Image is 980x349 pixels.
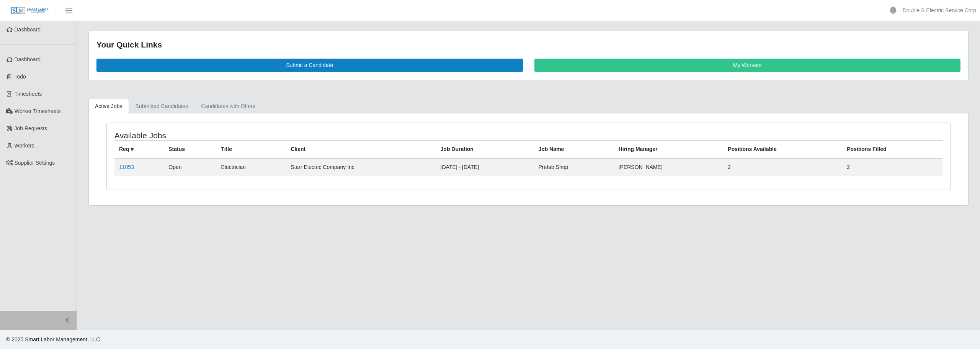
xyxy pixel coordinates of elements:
[164,158,216,176] td: Open
[194,99,261,114] a: Candidates with Offers
[15,108,60,114] span: Worker Timesheets
[88,99,129,114] a: Active Jobs
[15,91,42,97] span: Timesheets
[534,59,961,72] a: My Workers
[723,140,842,158] th: Positions Available
[96,39,960,51] div: Your Quick Links
[15,160,55,166] span: Supplier Settings
[164,140,216,158] th: Status
[114,131,453,140] h4: Available Jobs
[534,158,614,176] td: Prefab Shop
[15,26,41,33] span: Dashboard
[6,336,100,342] span: © 2025 Smart Labor Management, LLC
[842,140,942,158] th: Positions Filled
[614,140,724,158] th: Hiring Manager
[842,158,942,176] td: 2
[15,56,41,62] span: Dashboard
[119,164,134,170] a: 11053
[723,158,842,176] td: 2
[15,143,34,149] span: Workers
[436,140,534,158] th: Job Duration
[114,140,164,158] th: Req #
[614,158,724,176] td: [PERSON_NAME]
[286,158,436,176] td: Starr Electric Company Inc
[436,158,534,176] td: [DATE] - [DATE]
[11,7,49,15] img: SLM Logo
[286,140,436,158] th: Client
[15,74,26,80] span: Todo
[534,140,614,158] th: Job Name
[129,99,195,114] a: Submitted Candidates
[96,59,523,72] a: Submit a Candidate
[15,125,47,131] span: Job Requests
[216,140,286,158] th: Title
[903,7,976,15] a: Double S Electric Service Corp
[216,158,286,176] td: Electrician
